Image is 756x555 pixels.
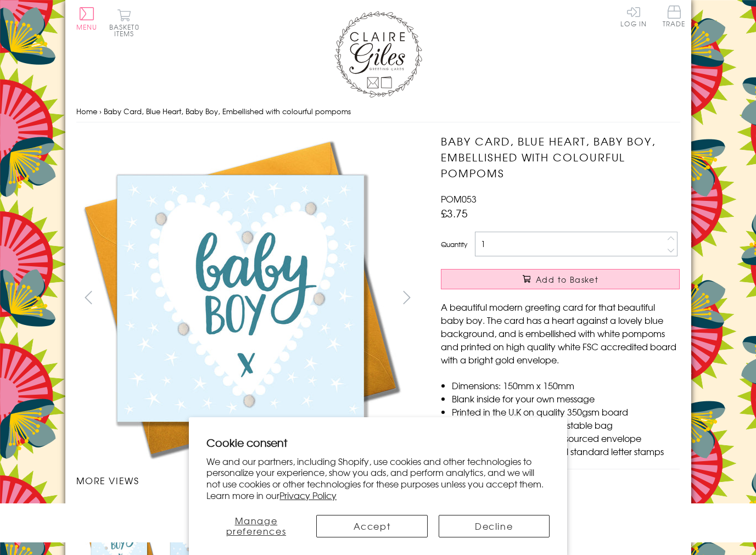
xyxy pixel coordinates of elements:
h3: More views [76,474,419,487]
a: Trade [663,5,686,29]
span: Add to Basket [536,274,598,285]
img: Claire Giles Greetings Cards [334,11,422,98]
button: next [394,285,419,310]
span: Baby Card, Blue Heart, Baby Boy, Embellished with colourful pompoms [104,106,351,116]
span: Menu [76,22,98,32]
h2: Cookie consent [206,435,550,450]
a: Home [76,106,97,116]
a: Log In [620,5,647,27]
p: We and our partners, including Shopify, use cookies and other technologies to personalize your ex... [206,456,550,501]
img: Baby Card, Blue Heart, Baby Boy, Embellished with colourful pompoms [419,133,748,463]
span: POM053 [441,192,477,205]
button: Manage preferences [206,515,305,537]
span: Trade [663,5,686,27]
button: Basket0 items [109,9,139,37]
span: 0 items [114,22,139,38]
li: Blank inside for your own message [452,392,680,405]
label: Quantity [441,239,467,249]
button: prev [76,285,101,310]
h1: Baby Card, Blue Heart, Baby Boy, Embellished with colourful pompoms [441,133,680,181]
p: A beautiful modern greeting card for that beautiful baby boy. The card has a heart against a love... [441,300,680,366]
span: › [99,106,102,116]
span: £3.75 [441,205,468,221]
button: Accept [316,515,427,537]
img: Baby Card, Blue Heart, Baby Boy, Embellished with colourful pompoms [76,133,405,463]
li: Printed in the U.K on quality 350gsm board [452,405,680,418]
li: Dimensions: 150mm x 150mm [452,379,680,392]
a: Privacy Policy [279,489,337,502]
span: Manage preferences [226,514,287,537]
nav: breadcrumbs [76,100,680,123]
button: Decline [439,515,550,537]
button: Add to Basket [441,269,680,289]
button: Menu [76,7,98,30]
